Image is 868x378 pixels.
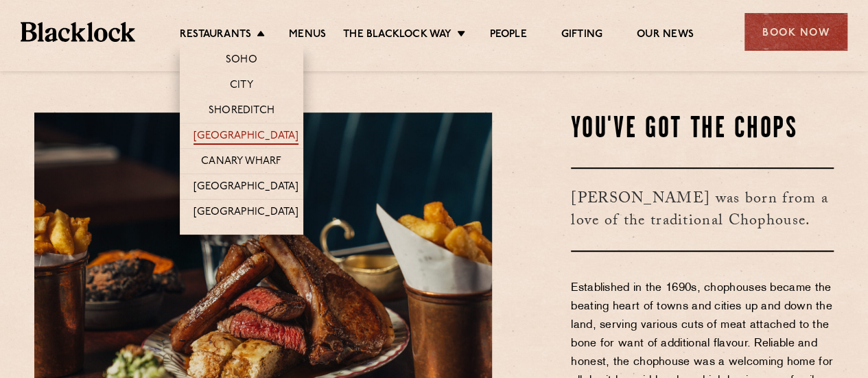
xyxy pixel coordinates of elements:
a: Gifting [561,28,602,43]
h2: You've Got The Chops [571,113,834,147]
a: Our News [637,28,694,43]
a: Restaurants [180,28,251,43]
a: Canary Wharf [201,155,281,170]
a: People [489,28,526,43]
a: [GEOGRAPHIC_DATA] [193,206,298,221]
a: [GEOGRAPHIC_DATA] [193,130,298,145]
a: The Blacklock Way [343,28,451,43]
h3: [PERSON_NAME] was born from a love of the traditional Chophouse. [571,167,834,252]
div: Book Now [744,13,847,51]
img: BL_Textured_Logo-footer-cropped.svg [21,22,135,41]
a: Soho [226,54,257,69]
a: Menus [289,28,326,43]
a: Shoreditch [209,104,274,119]
a: City [230,79,253,94]
a: [GEOGRAPHIC_DATA] [193,180,298,196]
